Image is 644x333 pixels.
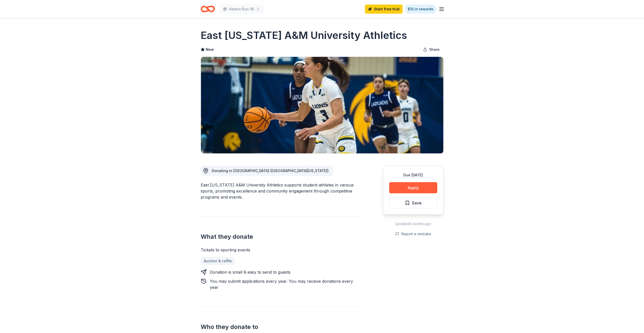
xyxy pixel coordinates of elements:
[365,5,403,14] a: Start free trial
[389,197,437,208] button: Save
[210,269,290,275] div: Donation is small & easy to send to guests
[201,57,443,153] img: Image for East Texas A&M University Athletics
[201,233,359,241] h2: What they donate
[201,182,359,200] div: East [US_STATE] A&M University Athletics supports student-athletes in various sports, promoting e...
[212,169,329,173] span: Donating in [GEOGRAPHIC_DATA] ([GEOGRAPHIC_DATA][US_STATE])
[201,247,359,253] div: Tickets to sporting events
[429,46,440,53] span: Share
[389,172,437,178] div: Due [DATE]
[201,3,215,15] a: Home
[419,44,444,55] button: Share
[219,4,264,14] button: Harbor Run 5K
[405,5,437,14] a: $10 in rewards
[201,323,359,331] h2: Who they donate to
[395,231,431,237] button: Report a mistake
[389,182,437,193] button: Apply
[201,257,235,265] a: Auction & raffle
[206,46,214,53] span: New
[229,6,254,12] span: Harbor Run 5K
[412,200,422,206] span: Save
[201,28,407,42] h1: East [US_STATE] A&M University Athletics
[383,221,444,227] div: Updated 3 months ago
[210,278,359,290] div: You may submit applications every year . You may receive donations every year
